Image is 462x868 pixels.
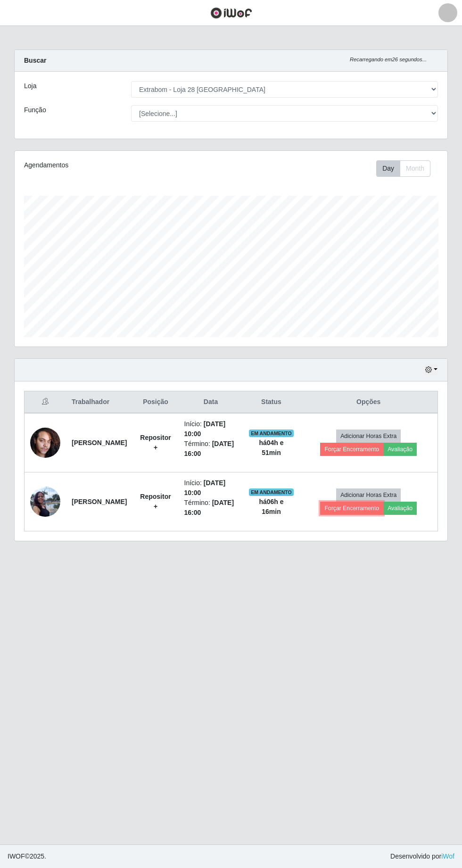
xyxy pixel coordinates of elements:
[390,851,454,861] span: Desenvolvido por
[383,443,417,456] button: Avaliação
[184,420,226,438] time: [DATE] 10:00
[320,502,383,515] button: Forçar Encerramento
[24,57,46,64] strong: Buscar
[184,498,238,518] li: Término:
[259,439,283,456] strong: há 04 h e 51 min
[184,419,238,439] li: Início:
[30,422,60,463] img: 1753013551343.jpeg
[184,479,226,496] time: [DATE] 10:00
[132,391,178,413] th: Posição
[72,498,127,505] strong: [PERSON_NAME]
[30,481,60,521] img: 1753728080622.jpeg
[376,160,438,177] div: Toolbar with button groups
[383,502,417,515] button: Avaliação
[66,391,132,413] th: Trabalhador
[249,430,294,437] span: EM ANDAMENTO
[299,391,437,413] th: Opções
[24,81,36,91] label: Loja
[441,852,454,860] a: iWof
[336,430,401,443] button: Adicionar Horas Extra
[179,391,243,413] th: Data
[259,498,283,515] strong: há 06 h e 16 min
[184,478,238,498] li: Início:
[249,488,294,496] span: EM ANDAMENTO
[24,160,188,170] div: Agendamentos
[72,439,127,446] strong: [PERSON_NAME]
[184,439,238,459] li: Término:
[400,160,430,177] button: Month
[140,434,171,451] strong: Repositor +
[8,851,46,861] span: © 2025 .
[350,57,427,62] i: Recarregando em 26 segundos...
[376,160,430,177] div: First group
[210,7,252,19] img: CoreUI Logo
[336,488,401,502] button: Adicionar Horas Extra
[8,852,25,860] span: IWOF
[140,493,171,510] strong: Repositor +
[320,443,383,456] button: Forçar Encerramento
[24,105,46,115] label: Função
[243,391,300,413] th: Status
[376,160,400,177] button: Day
